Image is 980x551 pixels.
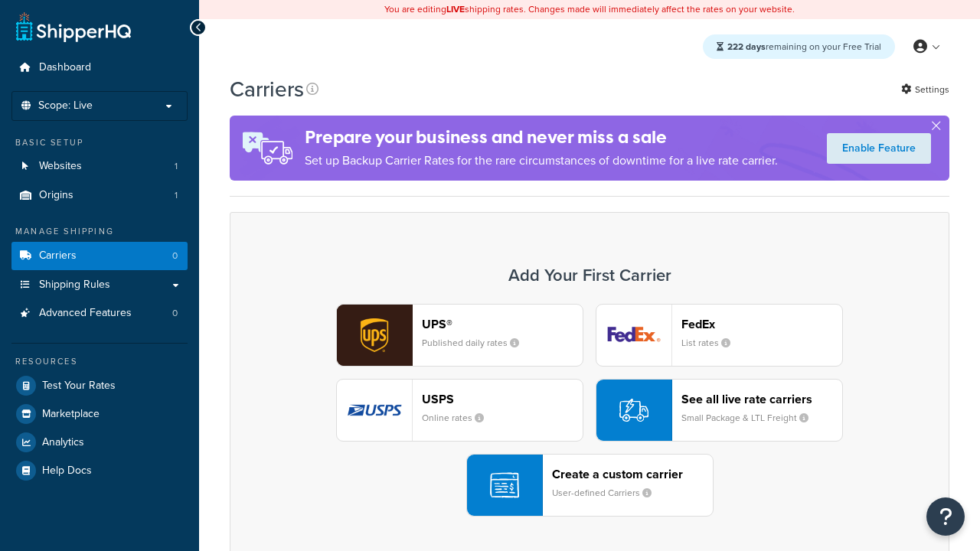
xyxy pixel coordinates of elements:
a: Analytics [11,429,188,456]
button: Create a custom carrierUser-defined Carriers [466,454,714,517]
button: ups logoUPS®Published daily rates [336,304,583,367]
a: Shipping Rules [11,271,188,299]
span: 0 [172,307,178,320]
img: icon-carrier-liverate-becf4550.svg [619,396,648,425]
b: LIVE [446,2,465,16]
li: Carriers [11,242,188,270]
li: Origins [11,181,188,210]
span: 1 [175,189,178,202]
strong: 222 days [727,40,766,54]
div: Basic Setup [11,136,188,149]
img: usps logo [337,380,412,441]
button: fedEx logoFedExList rates [596,304,843,367]
small: Small Package & LTL Freight [681,411,821,425]
li: Websites [11,152,188,181]
p: Set up Backup Carrier Rates for the rare circumstances of downtime for a live rate carrier. [305,150,778,171]
div: remaining on your Free Trial [703,34,895,59]
span: Scope: Live [38,99,93,112]
span: Shipping Rules [39,279,110,292]
a: Dashboard [11,54,188,82]
div: Resources [11,355,188,368]
span: Websites [39,160,82,173]
span: Analytics [42,436,84,449]
small: User-defined Carriers [552,486,664,500]
button: Open Resource Center [926,497,965,536]
header: UPS® [422,317,583,331]
h3: Add Your First Carrier [246,266,933,285]
a: Enable Feature [827,133,931,164]
span: Help Docs [42,465,92,478]
button: See all live rate carriersSmall Package & LTL Freight [596,379,843,442]
a: Test Your Rates [11,372,188,399]
small: Published daily rates [422,336,531,350]
a: Advanced Features 0 [11,299,188,328]
span: Test Your Rates [42,380,116,393]
a: ShipperHQ Home [16,11,131,42]
header: See all live rate carriers [681,392,842,406]
h1: Carriers [230,74,304,104]
h4: Prepare your business and never miss a sale [305,125,778,150]
header: USPS [422,392,583,406]
span: Advanced Features [39,307,132,320]
div: Manage Shipping [11,225,188,238]
small: Online rates [422,411,496,425]
span: Carriers [39,249,77,262]
img: icon-carrier-custom-c93b8a24.svg [490,471,519,500]
span: 1 [175,160,178,173]
small: List rates [681,336,743,350]
li: Advanced Features [11,299,188,328]
img: fedEx logo [596,305,671,366]
button: usps logoUSPSOnline rates [336,379,583,442]
a: Carriers 0 [11,242,188,270]
a: Origins 1 [11,181,188,210]
span: Marketplace [42,408,100,421]
span: Dashboard [39,61,91,74]
img: ad-rules-rateshop-fe6ec290ccb7230408bd80ed9643f0289d75e0ffd9eb532fc0e269fcd187b520.png [230,116,305,181]
a: Help Docs [11,457,188,484]
img: ups logo [337,305,412,366]
span: Origins [39,189,73,202]
span: 0 [172,249,178,262]
header: Create a custom carrier [552,467,713,481]
header: FedEx [681,317,842,331]
a: Websites 1 [11,152,188,181]
a: Marketplace [11,400,188,428]
a: Settings [901,79,949,100]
